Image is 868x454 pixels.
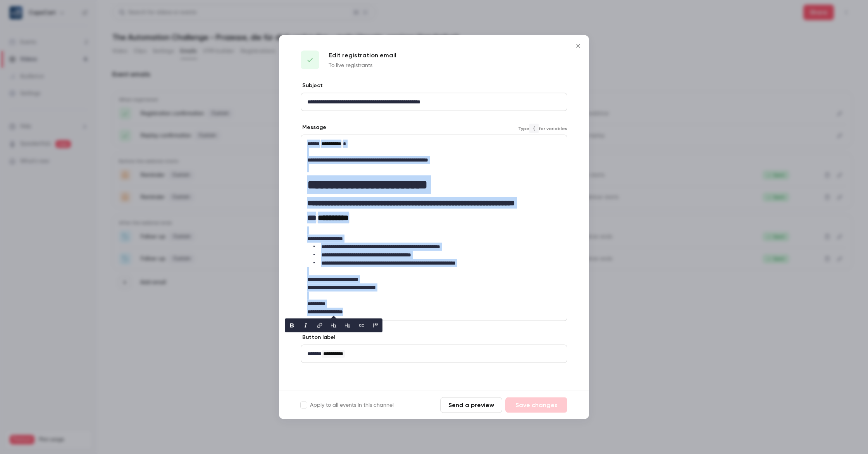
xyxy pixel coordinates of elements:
[313,319,326,332] button: link
[286,319,298,332] button: bold
[301,334,335,341] label: Button label
[440,397,502,413] button: Send a preview
[301,93,567,111] div: editor
[301,135,567,321] div: editor
[570,38,586,54] button: Close
[301,124,326,131] label: Message
[369,319,382,332] button: blockquote
[301,82,323,89] label: Subject
[300,319,312,332] button: italic
[301,345,567,363] div: editor
[518,124,567,133] span: Type for variables
[329,51,396,60] p: Edit registration email
[329,62,396,69] p: To live registrants
[301,401,394,409] label: Apply to all events in this channel
[529,124,539,133] code: {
